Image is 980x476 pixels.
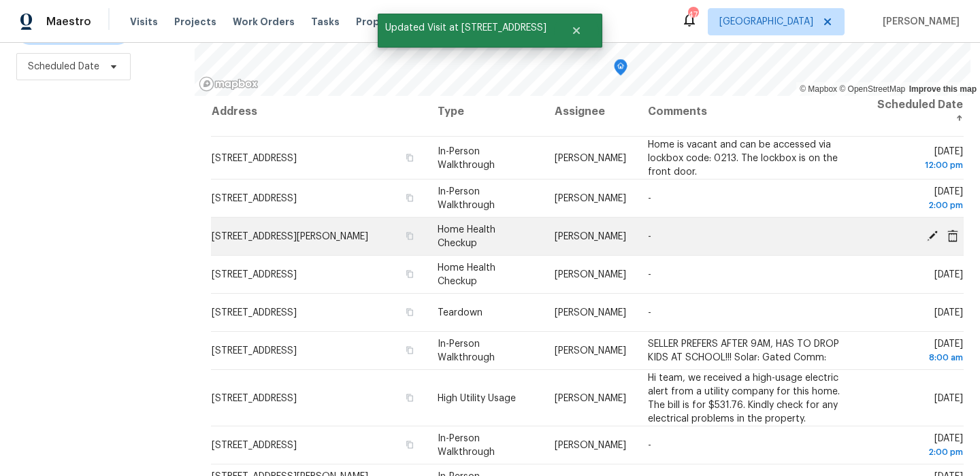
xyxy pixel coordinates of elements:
[212,270,297,279] span: [STREET_ADDRESS]
[800,84,837,94] a: Mapbox
[874,339,963,364] span: [DATE]
[648,373,840,423] span: Hi team, we received a high-usage electric alert from a utility company for this home. The bill i...
[555,194,626,203] span: [PERSON_NAME]
[719,15,813,29] span: [GEOGRAPHIC_DATA]
[614,59,627,80] div: Map marker
[211,87,427,137] th: Address
[874,187,963,212] span: [DATE]
[874,146,963,171] span: [DATE]
[404,268,416,280] button: Copy Address
[688,8,698,22] div: 47
[555,441,626,450] span: [PERSON_NAME]
[404,192,416,204] button: Copy Address
[212,441,297,450] span: [STREET_ADDRESS]
[874,351,963,364] div: 8:00 am
[356,15,409,29] span: Properties
[404,151,416,163] button: Copy Address
[874,445,963,459] div: 2:00 pm
[438,308,483,318] span: Teardown
[233,15,295,29] span: Work Orders
[648,308,651,318] span: -
[909,84,977,94] a: Improve this map
[648,139,838,176] span: Home is vacant and can be accessed via lockbox code: 0213. The lockbox is on the front door.
[555,270,626,279] span: [PERSON_NAME]
[404,391,416,403] button: Copy Address
[555,153,626,163] span: [PERSON_NAME]
[404,306,416,318] button: Copy Address
[648,194,651,203] span: -
[863,87,964,137] th: Scheduled Date ↑
[943,229,963,241] span: Cancel
[212,393,297,403] span: [STREET_ADDRESS]
[555,232,626,241] span: [PERSON_NAME]
[130,15,158,29] span: Visits
[427,87,544,137] th: Type
[874,158,963,171] div: 12:00 pm
[378,14,554,42] span: Updated Visit at [STREET_ADDRESS]
[934,393,963,403] span: [DATE]
[934,308,963,318] span: [DATE]
[554,17,599,44] button: Close
[637,87,863,137] th: Comments
[648,339,839,362] span: SELLER PREFERS AFTER 9AM, HAS TO DROP KIDS AT SCHOOL!!! Solar: Gated Comm:
[174,15,216,29] span: Projects
[438,225,495,248] span: Home Health Checkup
[874,199,963,212] div: 2:00 pm
[934,270,963,279] span: [DATE]
[648,232,651,241] span: -
[212,308,297,318] span: [STREET_ADDRESS]
[555,308,626,318] span: [PERSON_NAME]
[438,187,495,210] span: In-Person Walkthrough
[46,15,91,29] span: Maestro
[404,439,416,451] button: Copy Address
[311,17,340,27] span: Tasks
[438,393,516,403] span: High Utility Usage
[438,339,495,362] span: In-Person Walkthrough
[648,270,651,279] span: -
[212,194,297,203] span: [STREET_ADDRESS]
[212,153,297,163] span: [STREET_ADDRESS]
[922,229,943,241] span: Edit
[28,60,99,73] span: Scheduled Date
[438,146,495,169] span: In-Person Walkthrough
[555,346,626,356] span: [PERSON_NAME]
[199,76,259,92] a: Mapbox homepage
[874,434,963,459] span: [DATE]
[438,263,495,286] span: Home Health Checkup
[877,15,960,29] span: [PERSON_NAME]
[544,87,637,137] th: Assignee
[212,346,297,356] span: [STREET_ADDRESS]
[404,344,416,356] button: Copy Address
[839,84,905,94] a: OpenStreetMap
[648,441,651,450] span: -
[555,393,626,403] span: [PERSON_NAME]
[212,232,368,241] span: [STREET_ADDRESS][PERSON_NAME]
[438,434,495,457] span: In-Person Walkthrough
[404,230,416,242] button: Copy Address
